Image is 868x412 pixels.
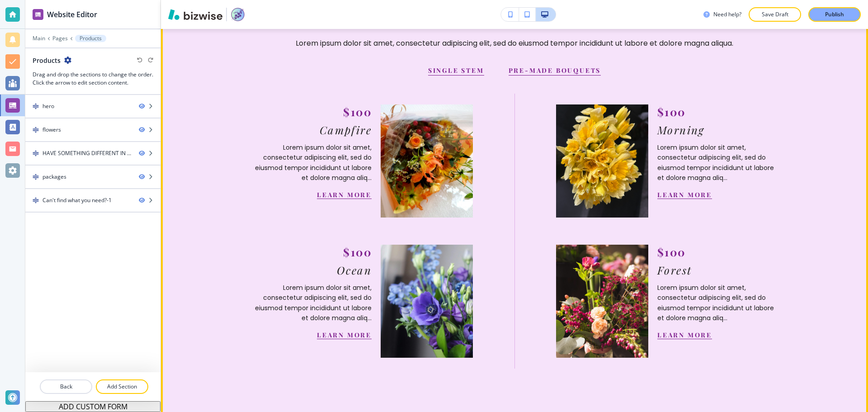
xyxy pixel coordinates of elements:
p: Lorem ipsum dolor sit amet, consectetur adipiscing elit, sed do eiusmod tempor incididunt ut labo... [252,142,372,183]
button: Learn More [317,331,372,339]
p: Lorem ipsum dolor sit amet, consectetur adipiscing elit, sed do eiusmod tempor incididunt ut labo... [657,142,777,183]
img: Drag [33,174,39,180]
div: Draghero [25,95,160,118]
button: Save Draft [749,7,801,22]
img: Bizwise Logo [168,9,222,20]
div: Dragpackages [25,166,160,188]
img: Drag [33,150,39,156]
p: Publish [825,10,844,19]
button: pre-made bouquets [509,66,601,76]
div: flowers [42,126,61,134]
div: DragCan't find what you need?-1 [25,189,160,212]
button: Pages [52,35,68,42]
div: hero [42,102,54,110]
p: FLOWERS [225,9,804,32]
button: Products [75,35,106,42]
p: Back [41,383,91,391]
h6: $100 [252,245,372,259]
h3: Need help? [713,10,741,19]
h2: Website Editor [47,9,97,20]
p: Save Draft [760,10,789,19]
h6: $100 [252,104,372,119]
div: DragHAVE SOMETHING DIFFERENT IN MIND? [25,142,160,165]
button: Learn More [657,331,712,339]
p: Campfire [252,123,372,137]
p: Add Section [97,383,147,391]
img: <p>Campfire</p> [381,104,473,218]
img: Drag [33,197,39,204]
p: Lorem ipsum dolor sit amet, consectetur adipiscing elit, sed do eiusmod tempor incididunt ut labo... [657,283,777,323]
p: Morning [657,123,777,137]
div: Dragflowers [25,118,160,141]
div: HAVE SOMETHING DIFFERENT IN MIND? [42,149,132,157]
img: Drag [33,127,39,133]
div: packages [42,173,66,181]
button: ADD CUSTOM FORM [25,401,160,412]
button: Publish [808,7,861,22]
button: Back [40,379,92,394]
p: Forest [657,263,777,277]
p: Lorem ipsum dolor sit amet, consectetur adipiscing elit, sed do eiusmod tempor incididunt ut labo... [225,38,804,49]
img: <p>Ocean</p> [381,245,473,358]
p: Ocean [252,263,372,277]
img: editor icon [33,9,43,20]
button: single stem [428,66,484,76]
h2: Products [33,56,61,65]
img: Your Logo [231,7,245,22]
img: <p>Forest</p> [556,245,648,358]
button: Add Section [96,379,148,394]
h6: $100 [657,104,777,119]
p: Products [80,35,102,42]
button: Learn More [317,190,372,199]
button: Main [33,35,45,42]
p: Lorem ipsum dolor sit amet, consectetur adipiscing elit, sed do eiusmod tempor incididunt ut labo... [252,283,372,323]
button: Learn More [657,190,712,199]
img: <p>Morning</p> [556,104,648,218]
div: Can't find what you need?-1 [42,196,112,204]
h6: $100 [657,245,777,259]
h3: Drag and drop the sections to change the order. Click the arrow to edit section content. [33,71,153,87]
img: Drag [33,103,39,109]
